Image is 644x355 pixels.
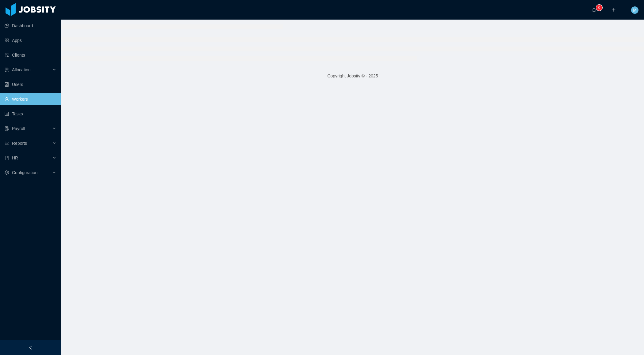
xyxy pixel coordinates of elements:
i: icon: solution [5,68,9,72]
span: Payroll [12,126,25,131]
sup: 0 [596,5,602,11]
span: Allocation [12,67,31,72]
i: icon: plus [611,8,616,12]
span: HR [12,155,18,160]
a: icon: auditClients [5,49,56,61]
span: M [633,6,637,14]
i: icon: line-chart [5,141,9,145]
i: icon: setting [5,170,9,175]
span: Configuration [12,170,37,175]
a: icon: appstoreApps [5,34,56,47]
i: icon: file-protect [5,126,9,131]
span: Reports [12,141,27,146]
a: icon: profileTasks [5,108,56,120]
i: icon: bell [592,8,596,12]
footer: Copyright Jobsity © - 2025 [61,65,644,87]
a: icon: userWorkers [5,93,56,105]
i: icon: book [5,156,9,160]
a: icon: pie-chartDashboard [5,20,56,32]
a: icon: robotUsers [5,78,56,91]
